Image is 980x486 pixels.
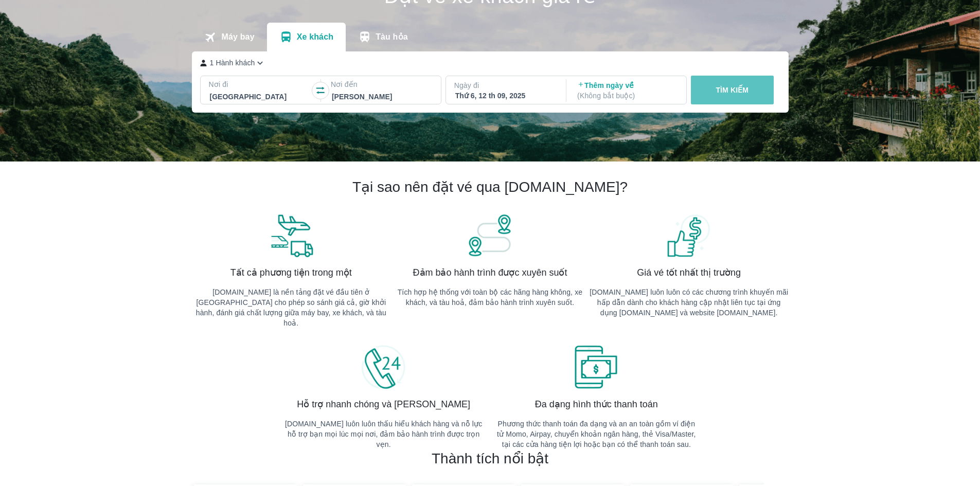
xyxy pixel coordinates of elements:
p: TÌM KIẾM [716,85,749,95]
div: transportation tabs [192,23,420,51]
p: Xe khách [297,32,333,42]
p: Tích hợp hệ thống với toàn bộ các hãng hàng không, xe khách, và tàu hoả, đảm bảo hành trình xuyên... [390,287,590,308]
h2: Tại sao nên đặt vé qua [DOMAIN_NAME]? [352,178,628,196]
p: Tàu hỏa [376,32,408,42]
span: Giá vé tốt nhất thị trường [637,266,741,279]
h2: Thành tích nổi bật [432,449,548,468]
img: banner [268,213,314,258]
p: Phương thức thanh toán đa dạng và an an toàn gồm ví điện tử Momo, Airpay, chuyển khoản ngân hàng,... [497,419,696,449]
span: Tất cả phương tiện trong một [230,266,352,279]
p: ( Không bắt buộc ) [577,91,677,101]
img: banner [666,213,712,258]
p: Máy bay [221,32,254,42]
div: Thứ 6, 12 th 09, 2025 [455,91,555,101]
button: TÌM KIẾM [691,76,774,104]
img: banner [467,213,513,258]
p: 1 Hành khách [210,58,255,68]
img: banner [361,345,407,390]
p: [DOMAIN_NAME] là nền tảng đặt vé đầu tiên ở [GEOGRAPHIC_DATA] cho phép so sánh giá cả, giờ khởi h... [192,287,391,328]
button: 1 Hành khách [200,58,266,68]
p: [DOMAIN_NAME] luôn luôn thấu hiểu khách hàng và nỗ lực hỗ trợ bạn mọi lúc mọi nơi, đảm bảo hành t... [284,419,483,449]
span: Hỗ trợ nhanh chóng và [PERSON_NAME] [297,398,470,410]
p: Nơi đến [331,79,433,89]
span: Đảm bảo hành trình được xuyên suốt [413,266,567,279]
p: Ngày đi [454,80,556,91]
span: Đa dạng hình thức thanh toán [535,398,658,410]
p: Nơi đi [209,79,311,89]
p: [DOMAIN_NAME] luôn luôn có các chương trình khuyến mãi hấp dẫn dành cho khách hàng cập nhật liên ... [590,287,789,318]
p: Thêm ngày về [577,80,677,101]
img: banner [573,345,619,390]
